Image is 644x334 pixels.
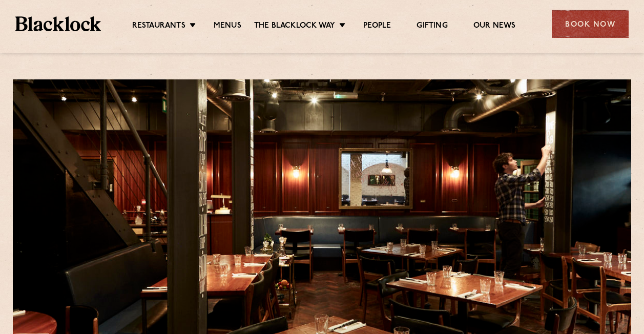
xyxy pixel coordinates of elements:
[417,21,447,32] a: Gifting
[473,21,516,32] a: Our News
[552,10,629,38] div: Book Now
[214,21,241,32] a: Menus
[15,16,101,31] img: BL_Textured_Logo-footer-cropped.svg
[363,21,391,32] a: People
[254,21,335,32] a: The Blacklock Way
[132,21,185,32] a: Restaurants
